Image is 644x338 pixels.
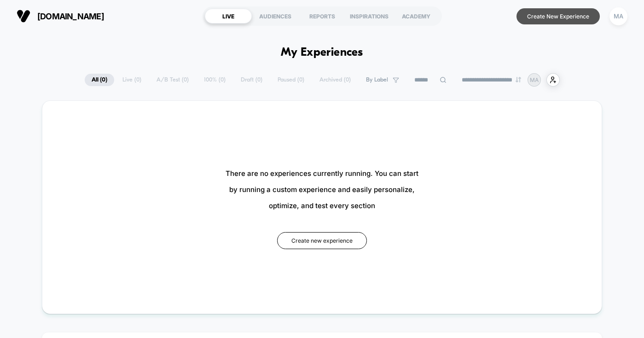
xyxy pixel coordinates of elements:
div: AUDIENCES [252,9,299,23]
span: By Label [366,76,388,83]
button: Create new experience [277,232,367,249]
span: All ( 0 ) [85,74,114,86]
div: REPORTS [299,9,346,23]
h1: My Experiences [281,46,363,59]
div: INSPIRATIONS [346,9,393,23]
p: MA [530,76,539,83]
div: ACADEMY [393,9,440,23]
span: There are no experiences currently running. You can start by running a custom experience and easi... [226,165,418,214]
button: [DOMAIN_NAME] [14,9,107,23]
div: MA [609,7,627,25]
button: MA [607,7,630,26]
div: LIVE [205,9,252,23]
img: Visually logo [17,9,30,23]
button: Create New Experience [516,8,600,24]
img: end [516,77,521,82]
span: [DOMAIN_NAME] [37,12,104,21]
